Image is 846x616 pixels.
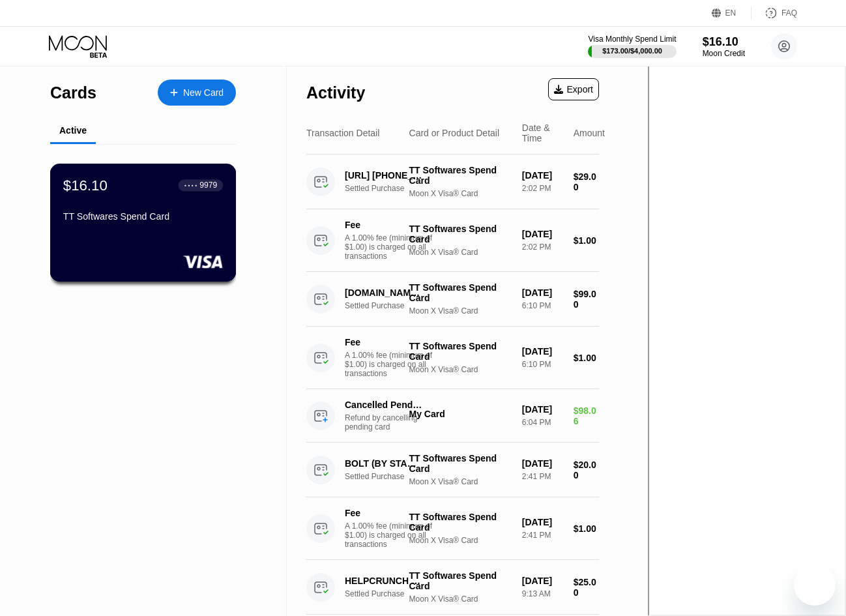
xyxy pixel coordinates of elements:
[574,353,599,363] div: $1.00
[306,272,599,327] div: [DOMAIN_NAME][URL] [PHONE_NUMBER] USSettled PurchaseTT Softwares Spend CardMoon X Visa® Card[DATE...
[522,123,563,143] div: Date & Time
[409,165,512,186] div: TT Softwares Spend Card
[345,220,436,230] div: Fee
[184,183,197,187] div: ● ● ● ●
[345,413,428,432] div: Refund by cancelling pending card
[306,83,365,102] div: Activity
[409,282,512,303] div: TT Softwares Spend Card
[522,404,563,415] div: [DATE]
[345,400,422,410] div: Cancelled Pending Card
[345,287,422,298] div: [DOMAIN_NAME][URL] [PHONE_NUMBER] US
[63,211,223,222] div: TT Softwares Spend Card
[574,128,605,138] div: Amount
[703,35,745,58] div: $16.10Moon Credit
[522,531,563,540] div: 2:41 PM
[345,301,428,310] div: Settled Purchase
[574,523,599,534] div: $1.00
[306,560,599,615] div: HELPCRUNCH SERVICE FEE [PHONE_NUMBER] USSettled PurchaseTT Softwares Spend CardMoon X Visa® Card[...
[522,576,563,586] div: [DATE]
[345,472,428,481] div: Settled Purchase
[59,125,87,136] div: Active
[345,184,428,193] div: Settled Purchase
[574,289,599,310] div: $99.00
[306,443,599,497] div: BOLT (BY STACKBLITZ) [PHONE_NUMBER] USSettled PurchaseTT Softwares Spend CardMoon X Visa® Card[DA...
[794,564,836,606] iframe: Button to launch messaging window
[522,458,563,469] div: [DATE]
[409,365,512,374] div: Moon X Visa® Card
[522,360,563,369] div: 6:10 PM
[51,164,235,281] div: $16.10● ● ● ●9979TT Softwares Spend Card
[409,128,500,138] div: Card or Product Detail
[588,35,676,44] div: Visa Monthly Spend Limit
[409,453,512,474] div: TT Softwares Spend Card
[703,49,745,58] div: Moon Credit
[306,128,379,138] div: Transaction Detail
[522,517,563,527] div: [DATE]
[522,346,563,357] div: [DATE]
[522,301,563,310] div: 6:10 PM
[306,389,599,443] div: Cancelled Pending CardRefund by cancelling pending cardMy Card[DATE]6:04 PM$98.06
[588,35,676,58] div: Visa Monthly Spend Limit$173.00/$4,000.00
[409,594,512,604] div: Moon X Visa® Card
[409,248,512,257] div: Moon X Visa® Card
[345,589,428,598] div: Settled Purchase
[63,177,108,194] div: $16.10
[409,512,512,533] div: TT Softwares Spend Card
[345,521,443,549] div: A 1.00% fee (minimum of $1.00) is charged on all transactions
[602,47,662,55] div: $173.00 / $4,000.00
[409,409,512,419] div: My Card
[345,351,443,378] div: A 1.00% fee (minimum of $1.00) is charged on all transactions
[158,80,236,106] div: New Card
[50,83,96,102] div: Cards
[409,224,512,244] div: TT Softwares Spend Card
[522,418,563,427] div: 6:04 PM
[781,8,797,18] div: FAQ
[703,35,745,49] div: $16.10
[574,405,599,426] div: $98.06
[306,209,599,272] div: FeeA 1.00% fee (minimum of $1.00) is charged on all transactionsTT Softwares Spend CardMoon X Vis...
[751,7,797,20] div: FAQ
[522,170,563,181] div: [DATE]
[522,287,563,298] div: [DATE]
[409,306,512,315] div: Moon X Visa® Card
[183,87,224,98] div: New Card
[345,576,422,586] div: HELPCRUNCH SERVICE FEE [PHONE_NUMBER] US
[574,171,599,192] div: $29.00
[409,189,512,198] div: Moon X Visa® Card
[306,497,599,560] div: FeeA 1.00% fee (minimum of $1.00) is charged on all transactionsTT Softwares Spend CardMoon X Vis...
[522,472,563,481] div: 2:41 PM
[574,460,599,480] div: $20.00
[548,78,599,100] div: Export
[306,154,599,209] div: [URL] [PHONE_NUMBER] SGSettled PurchaseTT Softwares Spend CardMoon X Visa® Card[DATE]2:02 PM$29.00
[712,7,751,20] div: EN
[409,477,512,486] div: Moon X Visa® Card
[345,170,422,181] div: [URL] [PHONE_NUMBER] SG
[306,327,599,389] div: FeeA 1.00% fee (minimum of $1.00) is charged on all transactionsTT Softwares Spend CardMoon X Vis...
[522,229,563,239] div: [DATE]
[409,341,512,362] div: TT Softwares Spend Card
[345,458,422,469] div: BOLT (BY STACKBLITZ) [PHONE_NUMBER] US
[345,233,443,261] div: A 1.00% fee (minimum of $1.00) is charged on all transactions
[199,181,217,190] div: 9979
[522,589,563,598] div: 9:13 AM
[574,235,599,246] div: $1.00
[409,536,512,545] div: Moon X Visa® Card
[345,508,436,518] div: Fee
[522,184,563,193] div: 2:02 PM
[574,577,599,598] div: $25.00
[409,570,512,591] div: TT Softwares Spend Card
[345,337,436,347] div: Fee
[725,8,737,18] div: EN
[522,242,563,252] div: 2:02 PM
[554,84,593,95] div: Export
